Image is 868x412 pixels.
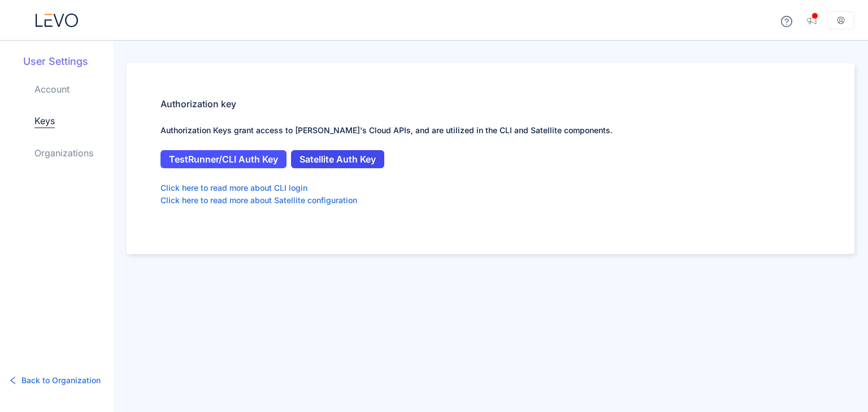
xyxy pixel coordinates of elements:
[34,114,55,128] a: Keys
[160,150,287,168] button: TestRunner/CLI Auth Key
[160,124,821,137] p: Authorization Keys grant access to [PERSON_NAME]'s Cloud APIs, and are utilized in the CLI and Sa...
[34,82,70,96] a: Account
[160,194,357,207] a: Click here to read more about Satellite configuration
[23,54,113,69] h5: User Settings
[160,97,821,111] h5: Authorization key
[21,374,101,387] span: Back to Organization
[34,146,93,160] a: Organizations
[169,154,278,164] span: TestRunner/CLI Auth Key
[291,150,384,168] button: Satellite Auth Key
[300,154,376,164] span: Satellite Auth Key
[160,182,307,194] a: Click here to read more about CLI login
